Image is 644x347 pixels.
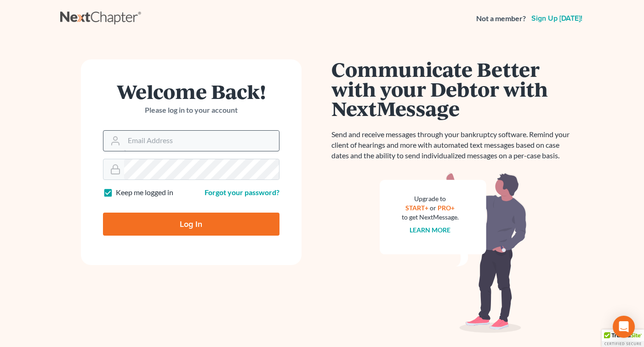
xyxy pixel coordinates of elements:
[331,129,575,161] p: Send and receive messages through your bankruptcy software. Remind your client of hearings and mo...
[103,213,279,236] input: Log In
[402,213,459,222] div: to get NextMessage.
[430,204,436,212] span: or
[103,105,279,116] p: Please log in to your account
[613,316,635,338] div: Open Intercom Messenger
[380,172,527,333] img: nextmessage_bg-59042aed3d76b12b5cd301f8e5b87938c9018125f34e5fa2b7a6b67550977c72.svg
[124,131,279,151] input: Email Address
[410,226,450,234] a: Learn more
[331,59,575,118] h1: Communicate Better with your Debtor with NextMessage
[205,188,279,197] a: Forgot your password?
[438,204,455,212] a: PRO+
[116,187,173,198] label: Keep me logged in
[530,15,584,22] a: Sign up [DATE]!
[402,194,459,203] div: Upgrade to
[602,330,644,347] div: TrustedSite Certified
[103,81,279,101] h1: Welcome Back!
[405,204,428,212] a: START+
[476,13,526,24] strong: Not a member?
